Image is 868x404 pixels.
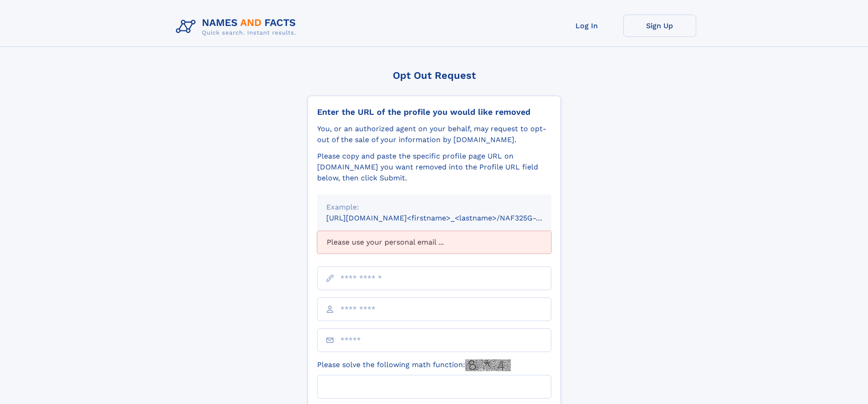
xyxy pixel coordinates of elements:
div: You, or an authorized agent on your behalf, may request to opt-out of the sale of your informatio... [317,123,551,145]
div: Please use your personal email ... [317,231,551,254]
img: Logo Names and Facts [172,15,303,39]
a: Sign Up [623,15,696,37]
label: Please solve the following math function: [317,359,511,371]
small: [URL][DOMAIN_NAME]<firstname>_<lastname>/NAF325G-xxxxxxxx [326,214,569,222]
div: Please copy and paste the specific profile page URL on [DOMAIN_NAME] you want removed into the Pr... [317,151,551,184]
div: Example: [326,202,542,213]
div: Enter the URL of the profile you would like removed [317,107,551,117]
div: Opt Out Request [308,70,561,81]
a: Log In [550,15,623,37]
